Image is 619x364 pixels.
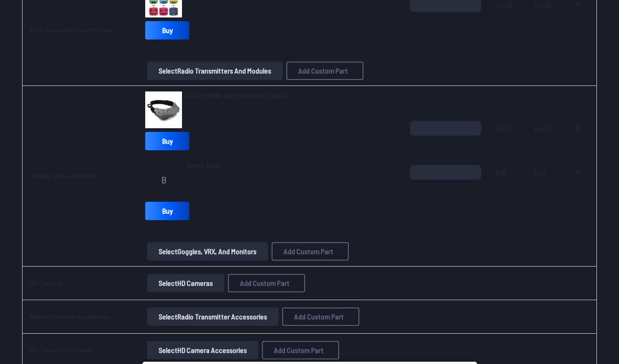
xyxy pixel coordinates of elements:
[186,91,287,101] a: Orqa [DOMAIN_NAME] Pilot FPV Goggles
[145,21,189,40] a: Buy
[30,172,100,180] a: Goggles, VRX, and Monitors
[145,341,260,359] a: SelectHD Camera Accessories
[147,242,268,261] button: SelectGoggles, VRX, and Monitors
[30,279,62,287] a: HD Cameras
[496,121,520,165] span: 648.99
[286,62,363,80] button: Add Custom Part
[145,132,189,150] a: Buy
[145,91,182,128] img: image
[30,313,110,320] a: Radio Transmitter Accessories
[145,202,189,220] a: Buy
[262,341,339,359] button: Add Custom Part
[30,26,113,34] a: Radio Transmitters and Modules
[147,307,278,326] button: SelectRadio Transmitter Accessories
[147,62,283,80] button: SelectRadio Transmitters and Modules
[147,341,258,359] button: SelectHD Camera Accessories
[145,62,284,80] a: SelectRadio Transmitters and Modules
[294,313,344,320] span: Add Custom Part
[145,274,226,292] a: SelectHD Cameras
[496,165,520,209] span: 6.00
[186,92,287,100] span: Orqa [DOMAIN_NAME] Pilot FPV Goggles
[147,274,224,292] button: SelectHD Cameras
[298,67,348,74] span: Add Custom Part
[274,347,324,354] span: Add Custom Part
[282,307,359,326] button: Add Custom Part
[534,165,551,209] span: 6.00
[228,274,305,292] button: Add Custom Part
[30,346,93,354] a: HD Camera Accessories
[145,307,280,326] a: SelectRadio Transmitter Accessories
[534,121,551,165] span: 648.99
[240,279,290,287] span: Add Custom Part
[145,242,270,261] a: SelectGoggles, VRX, and Monitors
[161,175,166,184] span: B
[186,161,222,171] span: Battery Tester
[272,242,349,261] button: Add Custom Part
[284,248,333,255] span: Add Custom Part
